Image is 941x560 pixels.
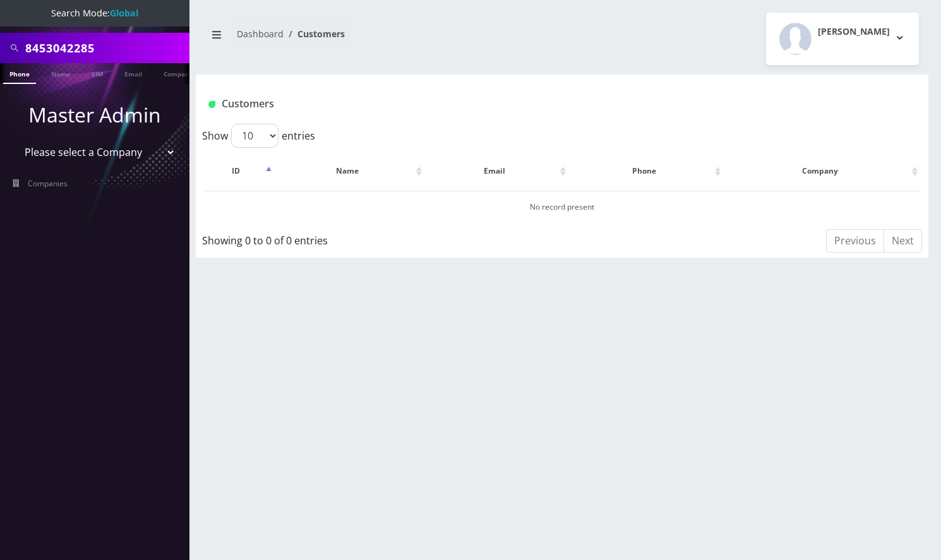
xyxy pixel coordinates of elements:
a: Company [157,63,200,83]
select: Showentries [231,124,279,148]
button: [PERSON_NAME] [766,13,919,65]
th: Name: activate to sort column ascending [276,153,425,189]
h1: Customers [208,98,794,110]
h2: [PERSON_NAME] [818,27,890,37]
th: Phone: activate to sort column ascending [570,153,724,189]
label: Show entries [202,124,315,148]
span: Search Mode: [51,7,138,19]
a: Email [118,63,148,83]
th: Email: activate to sort column ascending [426,153,569,189]
a: Dashboard [237,28,284,40]
input: Search All Companies [25,36,186,60]
th: ID: activate to sort column descending [203,153,275,189]
nav: breadcrumb [205,21,553,57]
span: Companies [28,178,68,189]
th: Company: activate to sort column ascending [725,153,921,189]
td: No record present [203,191,921,223]
a: SIM [85,63,109,83]
a: Phone [3,63,36,84]
div: Showing 0 to 0 of 0 entries [202,228,493,248]
strong: Global [110,7,138,19]
li: Customers [284,27,345,40]
a: Next [884,229,922,253]
a: Name [45,63,76,83]
a: Previous [826,229,884,253]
